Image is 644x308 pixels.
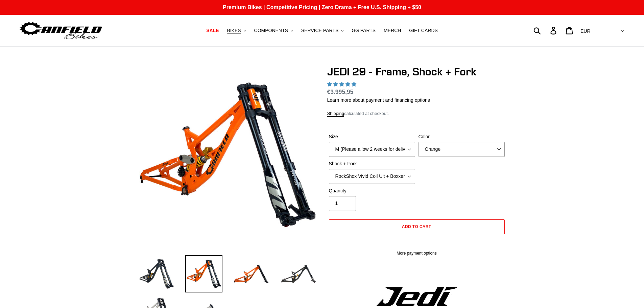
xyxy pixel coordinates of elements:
[406,26,441,35] a: GIFT CARDS
[348,26,379,35] a: GG PARTS
[327,65,506,78] h1: JEDI 29 - Frame, Shock + Fork
[223,26,249,35] button: BIKES
[251,26,296,35] button: COMPONENTS
[329,133,415,140] label: Size
[301,28,338,33] span: SERVICE PARTS
[329,219,505,234] button: Add to cart
[185,255,222,292] img: Load image into Gallery viewer, JEDI 29 - Frame, Shock + Fork
[537,23,554,38] input: Search
[280,255,317,292] img: Load image into Gallery viewer, JEDI 29 - Frame, Shock + Fork
[402,224,431,229] span: Add to cart
[233,255,270,292] img: Load image into Gallery viewer, JEDI 29 - Frame, Shock + Fork
[327,89,354,95] span: €3.995,95
[138,255,175,292] img: Load image into Gallery viewer, JEDI 29 - Frame, Shock + Fork
[419,133,505,140] label: Color
[298,26,347,35] button: SERVICE PARTS
[206,28,219,33] span: SALE
[327,81,358,87] span: 5.00 stars
[139,67,316,243] img: JEDI 29 - Frame, Shock + Fork
[254,28,288,33] span: COMPONENTS
[329,250,505,256] a: More payment options
[352,28,376,33] span: GG PARTS
[327,111,344,117] a: Shipping
[380,26,404,35] a: MERCH
[19,20,103,41] img: Canfield Bikes
[327,97,430,103] a: Learn more about payment and financing options
[409,28,438,33] span: GIFT CARDS
[384,28,401,33] span: MERCH
[203,26,222,35] a: SALE
[327,110,506,117] div: calculated at checkout.
[329,187,415,194] label: Quantity
[329,160,415,167] label: Shock + Fork
[227,28,241,33] span: BIKES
